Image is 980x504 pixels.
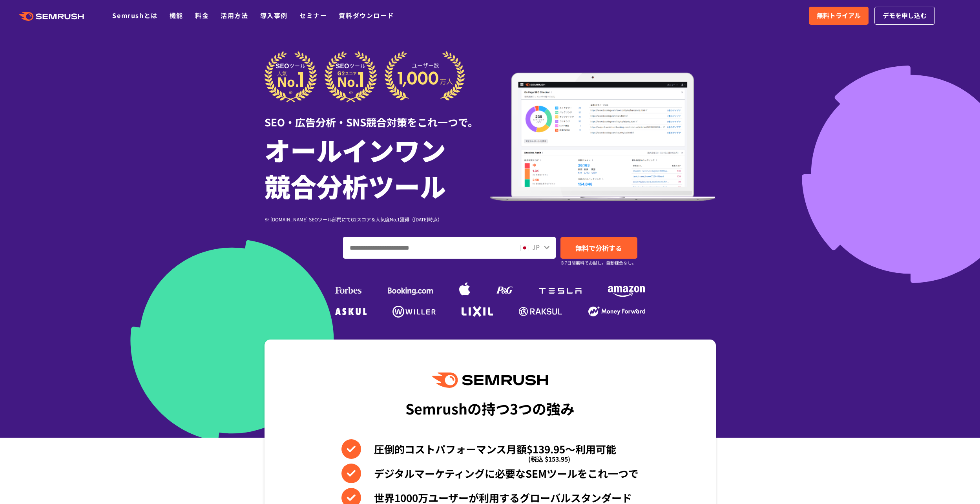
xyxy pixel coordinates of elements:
[260,11,288,20] a: 導入事例
[341,439,639,459] li: 圧倒的コストパフォーマンス月額$139.95〜利用可能
[528,449,570,469] span: (税込 $153.95)
[265,215,490,223] div: ※ [DOMAIN_NAME] SEOツール部門にてG2スコア＆人気度No.1獲得（[DATE]時点）
[817,11,861,21] span: 無料トライアル
[532,242,540,252] span: JP
[221,11,248,20] a: 活用方法
[809,7,869,25] a: 無料トライアル
[195,11,209,20] a: 料金
[265,131,490,204] h1: オールインワン 競合分析ツール
[343,237,513,258] input: ドメイン、キーワードまたはURLを入力してください
[341,464,639,483] li: デジタルマーケティングに必要なSEMツールをこれ一つで
[112,11,157,20] a: Semrushとは
[339,11,394,20] a: 資料ダウンロード
[405,394,575,423] div: Semrushの持つ3つの強み
[560,259,636,267] small: ※7日間無料でお試し。自動課金なし。
[265,102,490,130] div: SEO・広告分析・SNS競合対策をこれ一つで。
[170,11,183,20] a: 機能
[575,243,622,253] span: 無料で分析する
[560,237,637,259] a: 無料で分析する
[299,11,327,20] a: セミナー
[883,11,927,21] span: デモを申し込む
[874,7,935,25] a: デモを申し込む
[432,373,547,388] img: Semrush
